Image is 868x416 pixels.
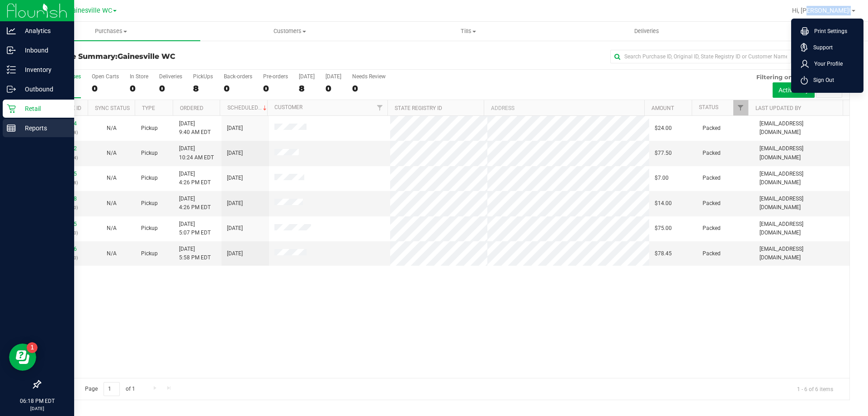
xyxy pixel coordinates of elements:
button: Active only [773,82,815,98]
inline-svg: Outbound [7,85,16,94]
div: 0 [352,83,386,94]
inline-svg: Inventory [7,65,16,74]
span: Gainesville WC [118,52,175,61]
a: 12017265 [52,221,77,227]
span: [EMAIL_ADDRESS][DOMAIN_NAME] [759,120,844,137]
span: Not Applicable [107,200,117,206]
div: 0 [325,83,341,94]
span: [DATE] 5:58 PM EDT [179,245,211,262]
span: Purchases [22,27,200,35]
div: 8 [299,83,315,94]
h3: Purchase Summary: [40,53,310,61]
span: $24.00 [655,124,672,133]
th: Address [484,100,644,116]
p: 06:18 PM EDT [4,397,70,405]
span: Support [808,43,833,52]
span: Pickup [141,174,158,182]
button: N/A [107,149,117,158]
inline-svg: Reports [7,124,16,133]
button: N/A [107,199,117,208]
span: Packed [703,174,721,182]
span: Packed [703,199,721,208]
button: N/A [107,249,117,258]
a: 12013254 [52,120,77,127]
span: [DATE] [227,224,243,233]
a: 12016865 [52,171,77,177]
span: $7.00 [655,174,669,182]
input: Search Purchase ID, Original ID, State Registry ID or Customer Name... [610,50,791,63]
div: Pre-orders [263,73,288,80]
span: [DATE] [227,124,243,133]
a: Deliveries [557,22,736,41]
p: Inventory [16,64,70,75]
a: State Registry ID [395,105,442,111]
a: Ordered [180,105,203,111]
a: 12017576 [52,246,77,252]
div: PickUps [193,73,213,80]
div: In Store [130,73,148,80]
span: [EMAIL_ADDRESS][DOMAIN_NAME] [759,170,844,187]
p: Outbound [16,84,70,95]
span: Packed [703,149,721,158]
a: Scheduled [227,105,269,111]
span: Packed [703,124,721,133]
button: N/A [107,174,117,182]
span: $77.50 [655,149,672,158]
span: Sign Out [808,76,834,85]
div: 0 [224,83,252,94]
span: Customers [201,27,378,35]
span: [EMAIL_ADDRESS][DOMAIN_NAME] [759,195,844,212]
span: Not Applicable [107,225,117,231]
span: [DATE] 4:26 PM EDT [179,170,211,187]
iframe: Resource center [9,344,36,371]
span: [DATE] [227,149,243,158]
a: Support [801,43,858,52]
span: Packed [703,224,721,233]
p: Analytics [16,25,70,36]
span: Deliveries [622,27,671,35]
input: 1 [104,382,120,396]
p: Reports [16,123,70,134]
p: [DATE] [4,405,70,412]
a: Sync Status [95,105,130,111]
span: [EMAIL_ADDRESS][DOMAIN_NAME] [759,144,844,162]
span: Packed [703,249,721,258]
div: 0 [159,83,182,94]
a: Customer [274,104,302,110]
div: Deliveries [159,73,182,80]
div: Needs Review [352,73,386,80]
p: Inbound [16,45,70,56]
div: 0 [263,83,288,94]
span: Page of 1 [77,382,142,396]
inline-svg: Retail [7,104,16,113]
span: Gainesville WC [68,7,112,14]
span: $75.00 [655,224,672,233]
span: Pickup [141,149,158,158]
span: Not Applicable [107,150,117,156]
span: $78.45 [655,249,672,258]
span: [DATE] [227,199,243,208]
a: Type [142,105,155,111]
span: Pickup [141,124,158,133]
div: 0 [130,83,148,94]
a: 12016948 [52,196,77,202]
span: [DATE] [227,174,243,182]
div: [DATE] [299,73,315,80]
div: Open Carts [92,73,119,80]
a: Amount [651,105,674,111]
a: 12013562 [52,145,77,152]
span: 1 - 6 of 6 items [790,382,840,396]
iframe: Resource center unread badge [27,342,38,353]
span: Not Applicable [107,125,117,131]
a: Filter [733,100,748,115]
span: Filtering on status: [756,73,815,81]
a: Purchases [22,22,200,41]
span: Not Applicable [107,175,117,181]
span: Your Profile [809,59,843,68]
inline-svg: Analytics [7,26,16,35]
span: Print Settings [809,27,847,36]
button: N/A [107,224,117,233]
a: Status [699,104,718,110]
div: [DATE] [325,73,341,80]
span: [DATE] 9:40 AM EDT [179,120,211,137]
